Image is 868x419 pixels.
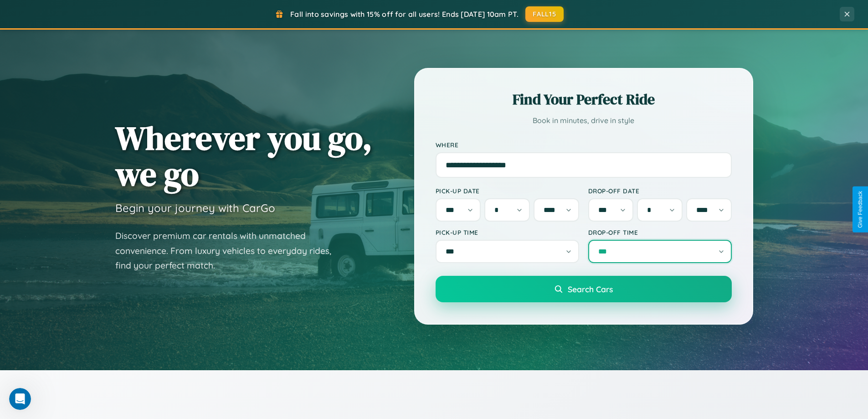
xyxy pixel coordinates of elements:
[115,120,372,192] h1: Wherever you go, we go
[436,187,579,195] label: Pick-up Date
[436,141,732,149] label: Where
[290,10,519,19] span: Fall into savings with 15% off for all users! Ends [DATE] 10am PT.
[525,6,564,22] button: FALL15
[588,187,732,195] label: Drop-off Date
[115,201,275,215] h3: Begin your journey with CarGo
[9,388,31,410] iframe: Intercom live chat
[115,228,343,273] p: Discover premium car rentals with unmatched convenience. From luxury vehicles to everyday rides, ...
[436,276,732,302] button: Search Cars
[568,284,613,294] span: Search Cars
[857,191,863,228] div: Give Feedback
[588,228,732,236] label: Drop-off Time
[436,114,732,127] p: Book in minutes, drive in style
[436,228,579,236] label: Pick-up Time
[436,89,732,109] h2: Find Your Perfect Ride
